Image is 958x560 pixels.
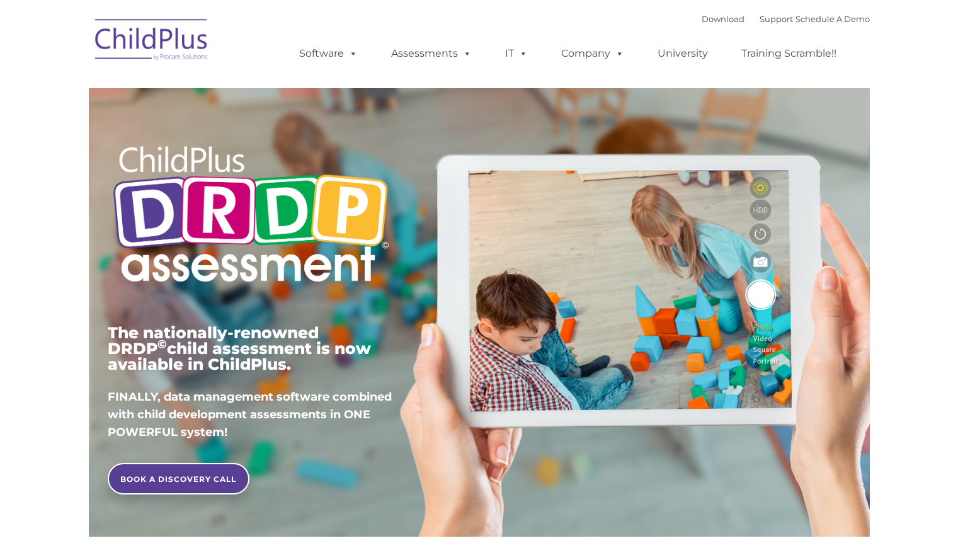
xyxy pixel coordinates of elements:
font: | [702,14,870,24]
a: Assessments [379,41,484,66]
a: Schedule A Demo [795,14,870,24]
img: Copyright - DRDP Logo Light [108,129,394,303]
a: University [645,41,721,66]
a: Support [760,14,793,24]
span: FINALLY, data management software combined with child development assessments in ONE POWERFUL sys... [108,390,392,439]
a: Training Scramble!! [729,41,849,66]
a: Software [287,41,370,66]
a: BOOK A DISCOVERY CALL [108,463,249,494]
img: ChildPlus by Procare Solutions [89,10,215,73]
a: Download [702,14,744,24]
sup: © [157,337,167,351]
a: IT [493,41,540,66]
span: The nationally-renowned DRDP child assessment is now available in ChildPlus. [108,323,371,374]
a: Company [549,41,637,66]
